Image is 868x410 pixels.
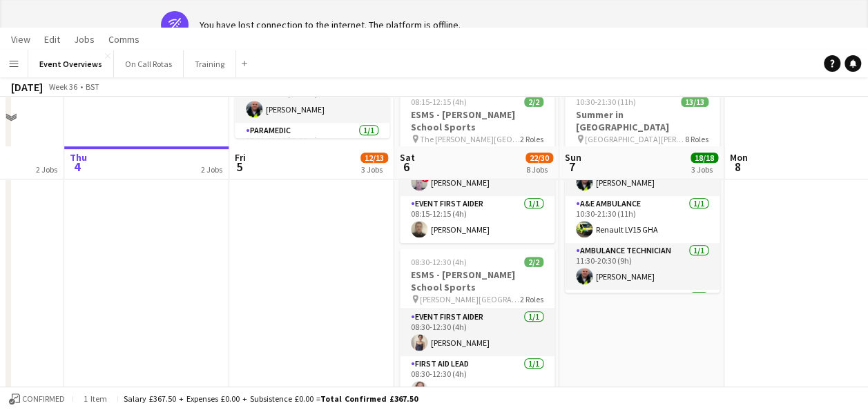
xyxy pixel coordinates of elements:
[68,30,100,48] a: Jobs
[36,164,57,175] div: 2 Jobs
[28,50,114,77] button: Event Overviews
[520,294,543,304] span: 2 Roles
[39,30,66,48] a: Edit
[114,50,184,77] button: On Call Rotas
[420,134,520,144] span: The [PERSON_NAME][GEOGRAPHIC_DATA]
[691,153,718,163] span: 18/18
[524,97,543,107] span: 2/2
[235,151,246,164] span: Fri
[730,151,748,164] span: Mon
[360,153,388,163] span: 12/13
[728,159,748,175] span: 8
[685,134,708,144] span: 8 Roles
[124,393,418,404] div: Salary £367.50 + Expenses £0.00 + Subsistence £0.00 =
[184,50,236,77] button: Training
[201,164,222,175] div: 2 Jobs
[200,19,461,31] div: You have lost connection to the internet. The platform is offline.
[6,30,36,48] a: View
[361,164,387,175] div: 3 Jobs
[681,97,708,107] span: 13/13
[420,294,520,304] span: [PERSON_NAME][GEOGRAPHIC_DATA]
[411,97,467,107] span: 08:15-12:15 (4h)
[524,257,543,267] span: 2/2
[400,248,554,403] app-job-card: 08:30-12:30 (4h)2/2ESMS - [PERSON_NAME] School Sports [PERSON_NAME][GEOGRAPHIC_DATA]2 RolesEvent ...
[86,81,99,92] div: BST
[400,309,554,356] app-card-role: Event First Aider1/108:30-12:30 (4h)[PERSON_NAME]
[565,88,720,293] app-job-card: 10:30-21:30 (11h)13/13Summer in [GEOGRAPHIC_DATA] [GEOGRAPHIC_DATA][PERSON_NAME], [GEOGRAPHIC_DAT...
[565,108,720,133] h3: Summer in [GEOGRAPHIC_DATA]
[235,76,389,123] app-card-role: Ambulance Technician1/117:00-23:30 (6h30m)[PERSON_NAME]
[74,33,95,46] span: Jobs
[565,151,581,164] span: Sun
[398,159,415,175] span: 6
[70,151,87,164] span: Thu
[233,159,246,175] span: 5
[44,33,60,46] span: Edit
[11,33,30,46] span: View
[400,356,554,403] app-card-role: First Aid Lead1/108:30-12:30 (4h)[PERSON_NAME]
[691,164,717,175] div: 3 Jobs
[565,243,720,290] app-card-role: Ambulance Technician1/111:30-20:30 (9h)[PERSON_NAME]
[46,81,80,92] span: Week 36
[68,159,87,175] span: 4
[520,134,543,144] span: 2 Roles
[526,164,552,175] div: 8 Jobs
[565,196,720,243] app-card-role: A&E Ambulance1/110:30-21:30 (11h)Renault LV15 GHA
[563,159,581,175] span: 7
[235,123,389,170] app-card-role: Paramedic1/117:00-23:30 (6h30m)
[320,393,418,404] span: Total Confirmed £367.50
[576,97,636,107] span: 10:30-21:30 (11h)
[400,269,554,293] h3: ESMS - [PERSON_NAME] School Sports
[7,391,67,407] button: Confirmed
[400,151,415,164] span: Sat
[400,108,554,133] h3: ESMS - [PERSON_NAME] School Sports
[22,394,65,404] span: Confirmed
[79,393,112,404] span: 1 item
[585,134,685,144] span: [GEOGRAPHIC_DATA][PERSON_NAME], [GEOGRAPHIC_DATA]
[411,257,467,267] span: 08:30-12:30 (4h)
[400,196,554,243] app-card-role: Event First Aider1/108:15-12:15 (4h)[PERSON_NAME]
[103,30,145,48] a: Comms
[108,33,139,46] span: Comms
[11,80,43,94] div: [DATE]
[525,153,553,163] span: 22/30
